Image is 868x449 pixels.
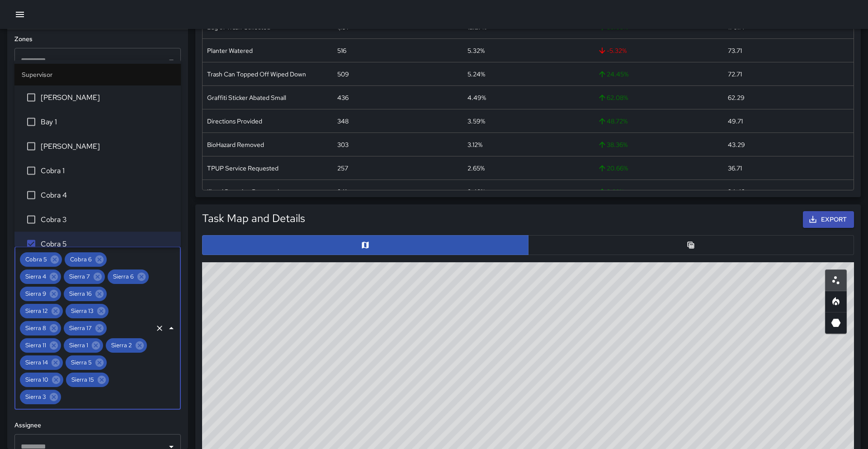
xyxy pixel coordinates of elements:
[598,164,628,173] span: 20.66 %
[20,269,61,284] div: Sierra 4
[207,140,264,149] div: BioHazard Removed
[20,252,62,267] div: Cobra 5
[830,317,841,328] svg: 3D Heatmap
[830,275,841,286] svg: Scatterplot
[20,355,63,370] div: Sierra 14
[20,357,53,368] span: Sierra 14
[337,93,349,102] div: 436
[66,373,109,387] div: Sierra 15
[728,187,745,196] div: 34.43
[20,288,52,299] span: Sierra 9
[202,211,305,226] h5: Task Map and Details
[207,164,278,173] div: TPUP Service Requested
[20,304,63,318] div: Sierra 12
[467,117,485,126] div: 3.59%
[66,374,99,385] span: Sierra 15
[20,340,52,350] span: Sierra 11
[65,254,97,265] span: Cobra 6
[207,187,279,196] div: Illegal Dumping Removed
[20,254,52,265] span: Cobra 5
[64,269,105,284] div: Sierra 7
[106,338,147,353] div: Sierra 2
[106,340,137,350] span: Sierra 2
[728,140,745,149] div: 43.29
[728,117,743,126] div: 49.71
[20,271,52,282] span: Sierra 4
[64,323,97,333] span: Sierra 17
[66,306,99,316] span: Sierra 13
[64,287,107,301] div: Sierra 16
[20,321,61,336] div: Sierra 8
[728,93,745,102] div: 62.29
[14,63,181,85] li: Supervisor
[153,322,166,335] button: Clear
[686,241,695,250] svg: Table
[598,187,624,196] span: 3.88 %
[66,357,97,368] span: Sierra 5
[66,355,107,370] div: Sierra 5
[467,46,485,55] div: 5.32%
[825,269,847,291] button: Scatterplot
[41,214,174,225] span: Cobra 3
[108,269,149,284] div: Sierra 6
[337,117,349,126] div: 348
[467,164,485,173] div: 2.65%
[337,70,349,79] div: 509
[165,322,178,335] button: Close
[207,70,306,79] div: Trash Can Topped Off Wiped Down
[825,312,847,334] button: 3D Heatmap
[20,338,61,353] div: Sierra 11
[337,46,346,55] div: 516
[20,373,63,387] div: Sierra 10
[598,117,627,126] span: 48.72 %
[825,291,847,312] button: Heatmap
[41,141,174,151] span: [PERSON_NAME]
[165,54,178,67] button: Open
[337,140,349,149] div: 303
[337,164,348,173] div: 257
[20,323,52,333] span: Sierra 8
[20,374,54,385] span: Sierra 10
[64,271,95,282] span: Sierra 7
[20,390,61,404] div: Sierra 3
[467,93,486,102] div: 4.49%
[41,189,174,200] span: Cobra 4
[20,287,61,301] div: Sierra 9
[64,321,107,336] div: Sierra 17
[598,93,628,102] span: 62.08 %
[108,271,139,282] span: Sierra 6
[528,235,854,255] button: Table
[41,238,174,249] span: Cobra 5
[830,296,841,307] svg: Heatmap
[41,116,174,127] span: Bay 1
[207,93,286,102] div: Graffiti Sticker Abated Small
[337,187,347,196] div: 241
[803,211,854,228] button: Export
[66,304,108,318] div: Sierra 13
[728,46,742,55] div: 73.71
[598,140,627,149] span: 38.36 %
[14,34,181,44] h6: Zones
[467,187,485,196] div: 2.48%
[64,288,97,299] span: Sierra 16
[41,92,174,103] span: [PERSON_NAME]
[598,70,628,79] span: 24.45 %
[361,241,370,250] svg: Map
[467,140,482,149] div: 3.12%
[64,338,103,353] div: Sierra 1
[64,340,94,350] span: Sierra 1
[207,46,253,55] div: Planter Watered
[207,117,262,126] div: Directions Provided
[728,164,742,173] div: 36.71
[65,252,107,267] div: Cobra 6
[20,392,52,402] span: Sierra 3
[41,165,174,176] span: Cobra 1
[728,70,742,79] div: 72.71
[202,235,528,255] button: Map
[14,421,181,430] h6: Assignee
[598,46,627,55] span: -5.32 %
[20,306,53,316] span: Sierra 12
[467,70,485,79] div: 5.24%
